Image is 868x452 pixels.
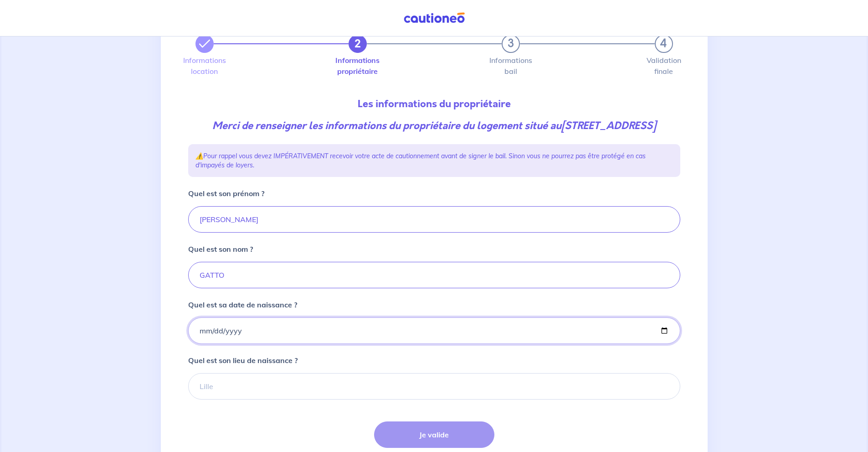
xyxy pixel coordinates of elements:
input: Duteuil [188,262,680,288]
em: Pour rappel vous devez IMPÉRATIVEMENT recevoir votre acte de cautionnement avant de signer le bai... [195,152,646,169]
input: birthdate.placeholder [188,317,680,344]
p: Quel est son nom ? [188,244,253,255]
label: Informations location [195,57,214,75]
strong: [STREET_ADDRESS] [561,119,656,133]
label: Validation finale [655,57,673,75]
input: Lille [188,373,680,400]
button: 2 [349,35,367,53]
em: Merci de renseigner les informations du propriétaire du logement situé au [212,119,656,133]
input: Daniel [188,206,680,233]
label: Informations propriétaire [349,57,367,75]
img: Cautioneo [400,12,468,24]
p: ⚠️ [195,151,673,170]
p: Quel est son lieu de naissance ? [188,355,298,366]
p: Les informations du propriétaire [188,97,680,111]
p: Quel est sa date de naissance ? [188,299,297,310]
p: Quel est son prénom ? [188,188,264,199]
label: Informations bail [502,57,520,75]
